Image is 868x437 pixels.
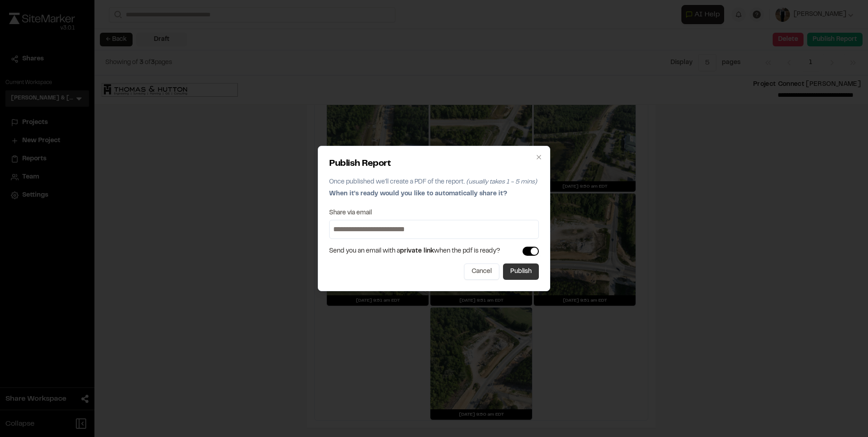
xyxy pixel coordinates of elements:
[503,263,539,280] button: Publish
[329,210,372,216] label: Share via email
[329,191,507,197] span: When it's ready would you like to automatically share it?
[329,157,539,171] h2: Publish Report
[329,246,500,256] span: Send you an email with a when the pdf is ready?
[466,179,537,185] span: (usually takes 1 - 5 mins)
[329,177,539,187] p: Once published we'll create a PDF of the report.
[400,248,434,254] span: private link
[464,263,499,280] button: Cancel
